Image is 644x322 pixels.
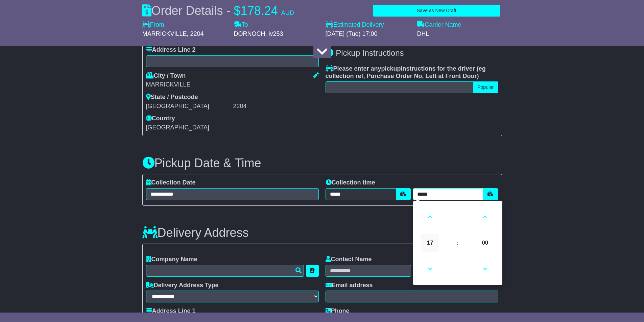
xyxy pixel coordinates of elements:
[281,9,294,16] span: AUD
[146,72,186,80] label: City / Town
[234,4,241,18] span: $
[373,5,500,17] button: Save as New Draft
[473,81,498,93] button: Popular
[420,205,440,229] a: Increment Hour
[420,257,440,281] a: Decrement Hour
[326,30,410,38] div: [DATE] (Tue) 17:00
[146,103,232,110] div: [GEOGRAPHIC_DATA]
[146,115,175,122] label: Country
[146,307,196,315] label: Address Line 1
[234,30,265,37] span: DORNOCH
[326,256,372,263] label: Contact Name
[326,65,498,80] label: Please enter any instructions for the driver ( )
[146,179,196,187] label: Collection Date
[475,257,495,281] a: Decrement Minute
[476,234,494,252] span: Pick Minute
[326,65,486,79] span: eg collection ref, Purchase Order No, Left at Front Door
[146,46,196,54] label: Address Line 2
[421,234,439,252] span: Pick Hour
[446,231,469,254] td: :
[233,103,319,110] div: 2204
[146,256,197,263] label: Company Name
[265,30,283,37] span: , iv253
[417,21,461,29] label: Carrier Name
[234,21,248,29] label: To
[326,179,375,187] label: Collection time
[142,156,502,170] h3: Pickup Date & Time
[417,30,502,38] div: DHL
[142,3,294,18] div: Order Details -
[475,205,495,229] a: Increment Minute
[326,21,410,29] label: Estimated Delivery
[326,307,350,315] label: Phone
[241,4,278,18] span: 178.24
[142,226,249,240] h3: Delivery Address
[146,282,219,289] label: Delivery Address Type
[146,94,198,101] label: State / Postcode
[187,30,204,37] span: , 2204
[142,30,187,37] span: MARRICKVILLE
[146,124,209,131] span: [GEOGRAPHIC_DATA]
[326,282,373,289] label: Email address
[146,81,319,89] div: MARRICKVILLE
[142,21,164,29] label: From
[381,65,401,72] span: pickup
